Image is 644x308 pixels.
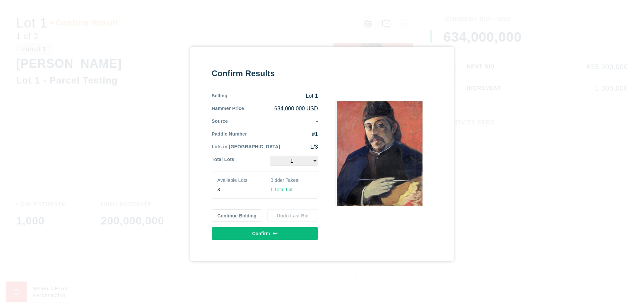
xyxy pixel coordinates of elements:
span: 1 Total Lot [270,187,292,192]
div: Hammer Price [212,105,244,112]
div: 634,000,000 USD [244,105,318,112]
div: Source [212,118,228,125]
div: 3 [217,186,259,193]
div: Lots in [GEOGRAPHIC_DATA] [212,143,280,151]
div: 1/3 [280,143,318,151]
div: Paddle Number [212,131,247,138]
div: Total Lots [212,156,234,166]
div: Confirm Results [212,68,318,79]
div: #1 [247,131,318,138]
div: Bidder Takes: [270,177,312,184]
div: - [228,118,318,125]
div: Lot 1 [227,92,318,100]
div: Available Lots: [217,177,259,184]
button: Undo Last Bid [267,209,318,222]
button: Continue Bidding [212,209,262,222]
div: Selling [212,92,227,100]
button: Confirm [212,227,318,240]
